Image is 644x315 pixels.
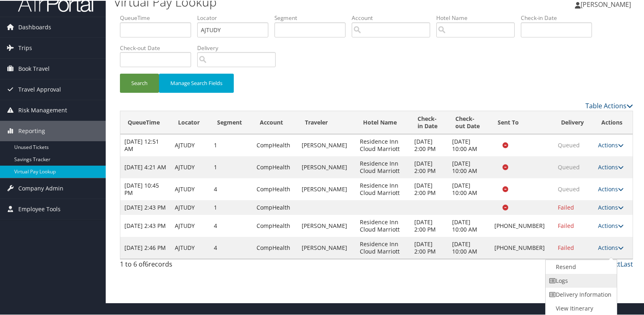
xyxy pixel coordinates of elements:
td: AJTUDY [171,177,210,199]
th: Hotel Name: activate to sort column ascending [356,110,410,133]
span: Reporting [18,120,45,140]
td: [PHONE_NUMBER] [490,236,553,258]
label: Delivery [197,43,282,51]
a: Actions [598,243,624,251]
td: [DATE] 10:00 AM [448,155,490,177]
label: Segment [274,13,352,21]
td: Residence Inn Cloud Marriott [356,236,410,258]
label: Account [352,13,436,21]
td: [PHONE_NUMBER] [490,214,553,236]
a: Last [620,259,633,268]
td: [DATE] 10:00 AM [448,133,490,155]
td: [DATE] 2:43 PM [120,214,171,236]
td: [DATE] 2:46 PM [120,236,171,258]
td: [PERSON_NAME] [298,214,356,236]
td: AJTUDY [171,133,210,155]
span: Risk Management [18,99,67,120]
th: Sent To: activate to sort column ascending [490,110,553,133]
span: Travel Approval [18,79,61,99]
label: Check-in Date [521,13,598,21]
span: Dashboards [18,16,51,37]
td: 1 [210,199,252,214]
td: [DATE] 10:00 AM [448,214,490,236]
td: [DATE] 10:00 AM [448,177,490,199]
td: [DATE] 2:43 PM [120,199,171,214]
td: [DATE] 2:00 PM [410,236,448,258]
span: Employee Tools [18,198,61,219]
td: CompHealth [252,199,298,214]
td: [PERSON_NAME] [298,236,356,258]
th: Delivery: activate to sort column ascending [554,110,594,133]
th: Locator: activate to sort column ascending [171,110,210,133]
a: Actions [598,162,624,170]
span: 6 [145,259,148,268]
td: 4 [210,177,252,199]
td: [PERSON_NAME] [298,155,356,177]
label: Hotel Name [436,13,521,21]
a: Delivery Information [546,287,615,301]
td: CompHealth [252,214,298,236]
td: Residence Inn Cloud Marriott [356,214,410,236]
td: [PERSON_NAME] [298,133,356,155]
td: [DATE] 2:00 PM [410,214,448,236]
a: Logs [546,273,615,287]
a: Table Actions [585,101,633,109]
th: Traveler: activate to sort column ascending [298,110,356,133]
td: CompHealth [252,155,298,177]
a: Actions [598,184,624,192]
td: [DATE] 10:45 PM [120,177,171,199]
span: Queued [558,184,580,192]
label: QueueTime [120,13,197,21]
th: Check-in Date: activate to sort column ascending [410,110,448,133]
td: CompHealth [252,177,298,199]
td: AJTUDY [171,199,210,214]
span: Book Travel [18,58,50,78]
td: Residence Inn Cloud Marriott [356,177,410,199]
th: Segment: activate to sort column ascending [210,110,252,133]
td: [PERSON_NAME] [298,177,356,199]
td: 1 [210,133,252,155]
a: Actions [598,203,624,210]
td: [DATE] 2:00 PM [410,155,448,177]
td: [DATE] 4:21 AM [120,155,171,177]
td: [DATE] 10:00 AM [448,236,490,258]
td: AJTUDY [171,236,210,258]
a: Actions [598,221,624,229]
button: Search [120,73,159,92]
th: Check-out Date: activate to sort column ascending [448,110,490,133]
th: Account: activate to sort column ascending [252,110,298,133]
label: Check-out Date [120,43,197,51]
td: 1 [210,155,252,177]
td: [DATE] 2:00 PM [410,177,448,199]
td: 4 [210,214,252,236]
td: CompHealth [252,236,298,258]
td: 4 [210,236,252,258]
span: Failed [558,243,574,251]
span: Queued [558,162,580,170]
td: CompHealth [252,133,298,155]
span: Trips [18,37,32,57]
td: Residence Inn Cloud Marriott [356,133,410,155]
label: Locator [197,13,274,21]
td: [DATE] 2:00 PM [410,133,448,155]
td: Residence Inn Cloud Marriott [356,155,410,177]
td: [DATE] 12:51 AM [120,133,171,155]
a: Resend [546,259,615,273]
div: 1 to 6 of records [120,258,239,272]
span: Queued [558,140,580,148]
span: Failed [558,221,574,229]
button: Manage Search Fields [159,73,234,92]
td: AJTUDY [171,214,210,236]
span: Failed [558,203,574,210]
th: QueueTime: activate to sort column ascending [120,110,171,133]
span: Company Admin [18,177,63,198]
td: AJTUDY [171,155,210,177]
a: View Itinerary [546,301,615,315]
a: Actions [598,140,624,148]
th: Actions [594,110,633,133]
